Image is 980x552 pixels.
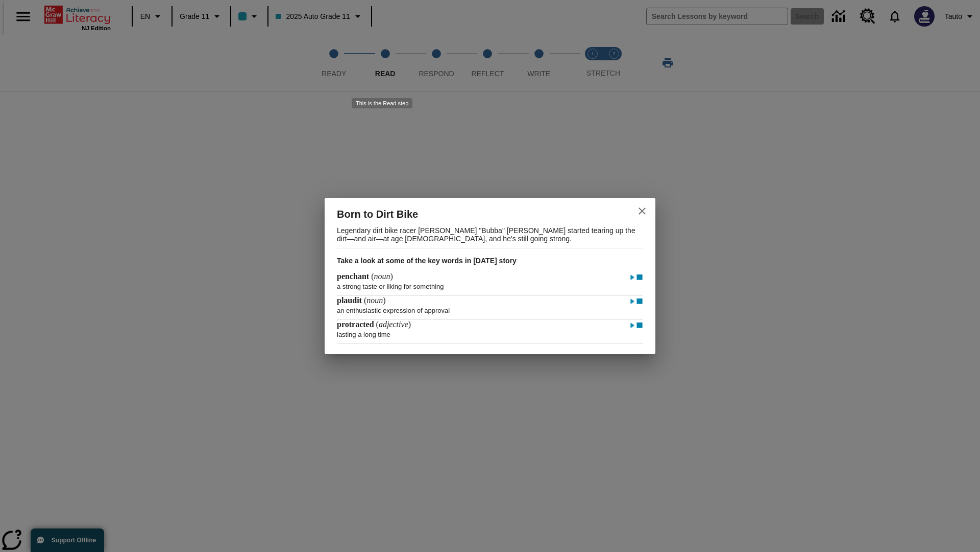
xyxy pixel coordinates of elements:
img: Stop - penchant [636,272,643,283]
p: an enthusiastic expression of approval [337,302,643,314]
img: Stop - protracted [636,320,643,331]
h4: ( ) [337,296,386,305]
h2: Born to Dirt Bike [337,206,612,222]
span: noun [374,272,390,281]
img: Play - protracted [629,320,636,331]
p: lasting a long time [337,326,643,338]
span: adjective [379,320,408,329]
img: Stop - plaudit [636,296,643,307]
p: Legendary dirt bike racer [PERSON_NAME] "Bubba" [PERSON_NAME] started tearing up the dirt—and air... [337,222,643,248]
span: noun [366,296,383,305]
p: a strong taste or liking for something [337,278,643,290]
img: Play - penchant [629,272,636,283]
h4: ( ) [337,272,393,281]
span: protracted [337,320,376,329]
h3: Take a look at some of the key words in [DATE] story [337,248,643,272]
h4: ( ) [337,320,411,329]
span: penchant [337,272,371,281]
button: close [630,199,654,223]
span: plaudit [337,296,364,305]
div: This is the Read step [352,98,412,108]
img: Play - plaudit [629,296,636,307]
